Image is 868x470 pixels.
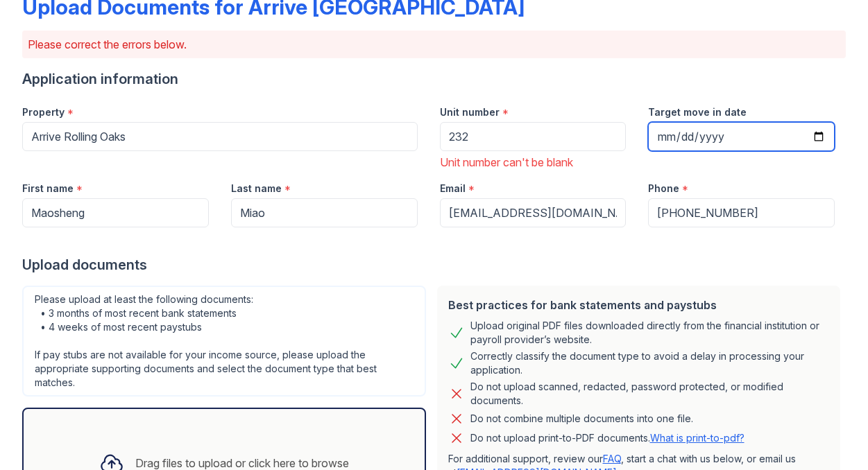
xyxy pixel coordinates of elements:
[22,69,846,89] div: Application information
[603,453,621,464] a: FAQ
[22,105,65,119] label: Property
[470,349,830,377] div: Correctly classify the document type to avoid a delay in processing your application.
[470,431,744,445] p: Do not upload print-to-PDF documents.
[440,154,627,171] div: Unit number can't be blank
[22,286,426,397] div: Please upload at least the following documents: • 3 months of most recent bank statements • 4 wee...
[22,182,74,195] label: First name
[648,105,747,119] label: Target move in date
[231,182,282,195] label: Last name
[448,297,830,313] div: Best practices for bank statements and paystubs
[650,432,744,444] a: What is print-to-pdf?
[470,410,693,427] div: Do not combine multiple documents into one file.
[440,105,500,119] label: Unit number
[440,182,466,195] label: Email
[648,182,679,195] label: Phone
[22,255,846,275] div: Upload documents
[470,319,830,347] div: Upload original PDF files downloaded directly from the financial institution or payroll provider’...
[28,36,840,53] p: Please correct the errors below.
[470,380,830,408] div: Do not upload scanned, redacted, password protected, or modified documents.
